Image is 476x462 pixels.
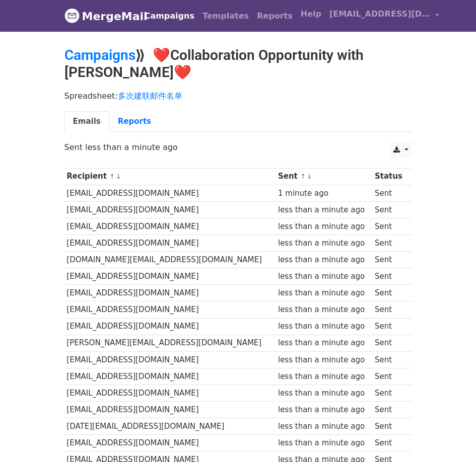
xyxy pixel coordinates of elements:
[64,351,276,368] td: [EMAIL_ADDRESS][DOMAIN_NAME]
[64,111,109,132] a: Emails
[64,6,132,27] a: MergeMail
[372,185,406,201] td: Sent
[109,111,160,132] a: Reports
[64,91,412,101] p: Spreadsheet:
[372,435,406,451] td: Sent
[372,285,406,301] td: Sent
[278,304,370,316] div: less than a minute ago
[278,404,370,416] div: less than a minute ago
[64,318,276,335] td: [EMAIL_ADDRESS][DOMAIN_NAME]
[372,201,406,218] td: Sent
[64,435,276,451] td: [EMAIL_ADDRESS][DOMAIN_NAME]
[64,185,276,201] td: [EMAIL_ADDRESS][DOMAIN_NAME]
[64,418,276,435] td: [DATE][EMAIL_ADDRESS][DOMAIN_NAME]
[372,252,406,268] td: Sent
[64,235,276,252] td: [EMAIL_ADDRESS][DOMAIN_NAME]
[278,287,370,299] div: less than a minute ago
[297,4,325,24] a: Help
[372,368,406,384] td: Sent
[118,91,182,101] a: 多次建联邮件名单
[116,173,121,180] a: ↓
[278,354,370,366] div: less than a minute ago
[64,384,276,401] td: [EMAIL_ADDRESS][DOMAIN_NAME]
[278,204,370,216] div: less than a minute ago
[278,337,370,349] div: less than a minute ago
[64,218,276,235] td: [EMAIL_ADDRESS][DOMAIN_NAME]
[64,142,412,152] p: Sent less than a minute ago
[253,6,297,26] a: Reports
[372,168,406,185] th: Status
[278,421,370,432] div: less than a minute ago
[64,47,135,63] a: Campaigns
[64,368,276,384] td: [EMAIL_ADDRESS][DOMAIN_NAME]
[278,188,370,199] div: 1 minute ago
[329,8,430,20] span: [EMAIL_ADDRESS][DOMAIN_NAME]
[141,6,198,26] a: Campaigns
[278,388,370,399] div: less than a minute ago
[300,173,306,180] a: ↑
[64,335,276,351] td: [PERSON_NAME][EMAIL_ADDRESS][DOMAIN_NAME]
[372,301,406,318] td: Sent
[278,321,370,332] div: less than a minute ago
[278,437,370,449] div: less than a minute ago
[64,285,276,301] td: [EMAIL_ADDRESS][DOMAIN_NAME]
[198,6,253,26] a: Templates
[325,4,443,28] a: [EMAIL_ADDRESS][DOMAIN_NAME]
[64,252,276,268] td: [DOMAIN_NAME][EMAIL_ADDRESS][DOMAIN_NAME]
[372,268,406,285] td: Sent
[372,318,406,335] td: Sent
[372,418,406,435] td: Sent
[64,268,276,285] td: [EMAIL_ADDRESS][DOMAIN_NAME]
[278,271,370,282] div: less than a minute ago
[278,254,370,266] div: less than a minute ago
[372,235,406,252] td: Sent
[64,301,276,318] td: [EMAIL_ADDRESS][DOMAIN_NAME]
[64,47,412,81] h2: ⟫ ❤️Collaboration Opportunity with [PERSON_NAME]❤️
[276,168,372,185] th: Sent
[64,8,80,23] img: MergeMail logo
[372,351,406,368] td: Sent
[307,173,312,180] a: ↓
[109,173,115,180] a: ↑
[64,402,276,418] td: [EMAIL_ADDRESS][DOMAIN_NAME]
[278,371,370,382] div: less than a minute ago
[372,218,406,235] td: Sent
[64,168,276,185] th: Recipient
[372,384,406,401] td: Sent
[278,238,370,249] div: less than a minute ago
[64,201,276,218] td: [EMAIL_ADDRESS][DOMAIN_NAME]
[278,221,370,233] div: less than a minute ago
[372,335,406,351] td: Sent
[372,402,406,418] td: Sent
